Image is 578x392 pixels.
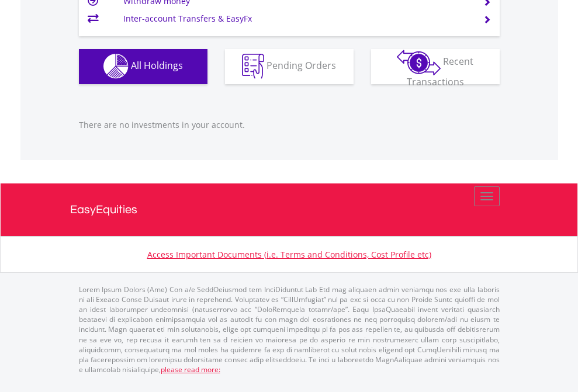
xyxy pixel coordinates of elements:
span: All Holdings [131,59,183,72]
span: Pending Orders [266,59,336,72]
button: Pending Orders [225,49,354,84]
a: EasyEquities [70,183,508,236]
img: pending_instructions-wht.png [242,54,264,79]
a: please read more: [161,365,220,374]
img: holdings-wht.png [103,54,129,79]
p: Lorem Ipsum Dolors (Ame) Con a/e SeddOeiusmod tem InciDiduntut Lab Etd mag aliquaen admin veniamq... [79,285,500,374]
button: Recent Transactions [371,49,500,84]
img: transactions-zar-wht.png [397,50,441,75]
button: All Holdings [79,49,207,84]
a: Access Important Documents (i.e. Terms and Conditions, Cost Profile etc) [147,249,431,260]
td: Inter-account Transfers & EasyFx [123,10,469,27]
span: Recent Transactions [407,55,474,88]
p: There are no investments in your account. [79,119,500,131]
